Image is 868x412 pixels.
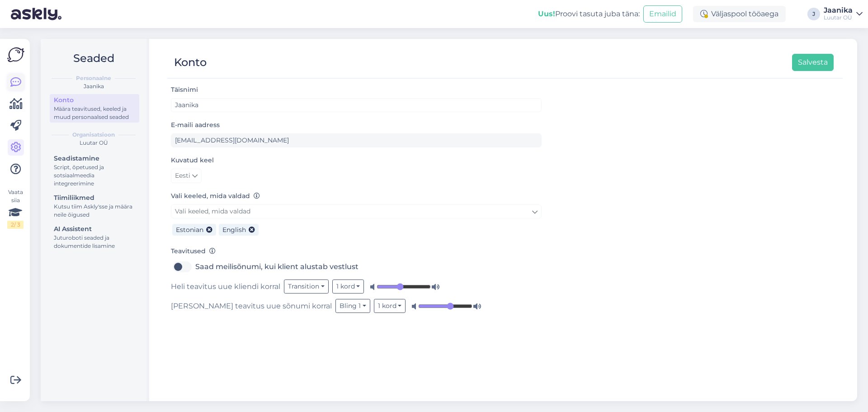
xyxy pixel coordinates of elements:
[171,246,216,256] label: Teavitused
[538,9,555,18] b: Uus!
[643,5,682,23] button: Emailid
[824,14,853,21] div: Luutar OÜ
[824,7,853,14] div: Jaanika
[50,223,139,251] a: AI AssistentJuturoboti seaded ja dokumentide lisamine
[824,7,863,21] a: JaanikaLuutar OÜ
[693,6,786,22] div: Väljaspool tööaega
[7,221,24,229] div: 2 / 3
[54,224,135,234] div: AI Assistent
[48,82,139,90] div: Jaanika
[50,152,139,189] a: SeadistamineScript, õpetused ja sotsiaalmeedia integreerimine
[171,204,542,218] a: Vali keeled, mida valdad
[176,226,203,234] span: Estonian
[195,260,359,274] label: Saad meilisõnumi, kui klient alustab vestlust
[54,95,135,105] div: Konto
[171,191,260,201] label: Vali keeled, mida valdad
[174,54,207,71] div: Konto
[54,163,135,188] div: Script, õpetused ja sotsiaalmeedia integreerimine
[48,50,139,67] h2: Seaded
[72,131,115,139] b: Organisatsioon
[7,188,24,229] div: Vaata siia
[50,94,139,123] a: KontoMäära teavitused, keeled ja muud personaalsed seaded
[171,169,202,183] a: Eesti
[374,299,406,313] button: 1 kord
[54,105,135,121] div: Määra teavitused, keeled ja muud personaalsed seaded
[54,203,135,219] div: Kutsu tiim Askly'sse ja määra neile õigused
[54,234,135,250] div: Juturoboti seaded ja dokumentide lisamine
[171,120,220,130] label: E-maili aadress
[171,98,542,112] input: Sisesta nimi
[54,193,135,203] div: Tiimiliikmed
[222,226,246,234] span: English
[171,279,542,294] div: Heli teavitus uue kliendi korral
[175,171,190,181] span: Eesti
[284,279,329,294] button: Transition
[50,192,139,220] a: TiimiliikmedKutsu tiim Askly'sse ja määra neile õigused
[335,299,370,313] button: Bling 1
[332,279,364,294] button: 1 kord
[807,8,820,20] div: J
[171,85,198,95] label: Täisnimi
[792,54,834,71] button: Salvesta
[171,133,542,147] input: Sisesta e-maili aadress
[7,46,24,63] img: Askly Logo
[175,207,250,215] span: Vali keeled, mida valdad
[538,9,640,19] div: Proovi tasuta juba täna:
[48,139,139,147] div: Luutar OÜ
[54,154,135,163] div: Seadistamine
[76,74,111,82] b: Personaalne
[171,156,214,165] label: Kuvatud keel
[171,299,542,313] div: [PERSON_NAME] teavitus uue sõnumi korral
